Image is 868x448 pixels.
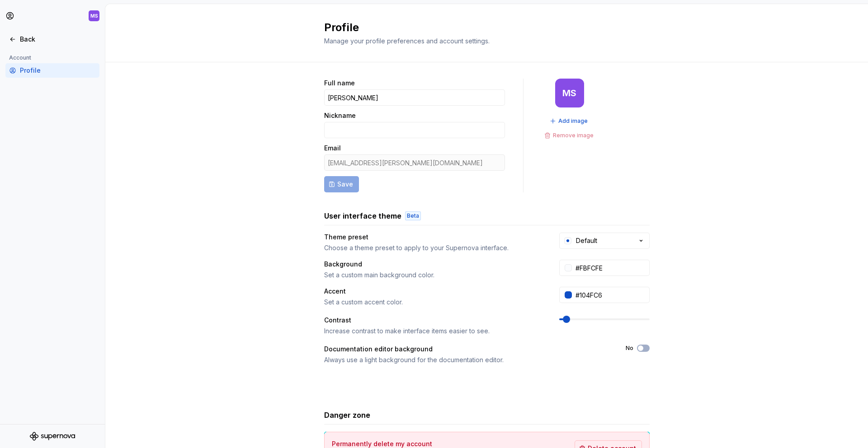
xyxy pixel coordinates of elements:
button: MS [2,6,103,26]
a: Back [5,32,99,47]
div: Choose a theme preset to apply to your Supernova interface. [324,243,543,252]
div: Back [20,35,96,44]
label: Email [324,144,341,153]
div: Beta [405,211,421,220]
div: MS [90,12,98,19]
h2: Profile [324,20,639,35]
div: Increase contrast to make interface items easier to see. [324,327,543,336]
input: #104FC6 [572,287,650,303]
button: Default [559,233,650,249]
div: Set a custom main background color. [324,271,543,280]
label: Full name [324,79,355,88]
label: Nickname [324,111,356,120]
button: Add image [547,115,592,127]
div: Account [5,52,35,63]
span: Add image [558,117,588,125]
span: Manage your profile preferences and account settings. [324,37,490,45]
a: Profile [5,63,99,78]
div: Background [324,260,543,269]
svg: Supernova Logo [30,432,75,441]
div: Profile [20,66,96,75]
input: #FFFFFF [572,260,650,276]
div: Theme preset [324,233,543,242]
div: Default [576,236,597,245]
h3: User interface theme [324,210,401,221]
div: MS [562,89,576,97]
label: No [626,345,633,352]
h3: Danger zone [324,410,370,420]
div: Contrast [324,316,543,325]
div: Set a custom accent color. [324,298,543,307]
div: Documentation editor background [324,345,609,354]
div: Always use a light background for the documentation editor. [324,355,609,364]
div: Accent [324,287,543,296]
